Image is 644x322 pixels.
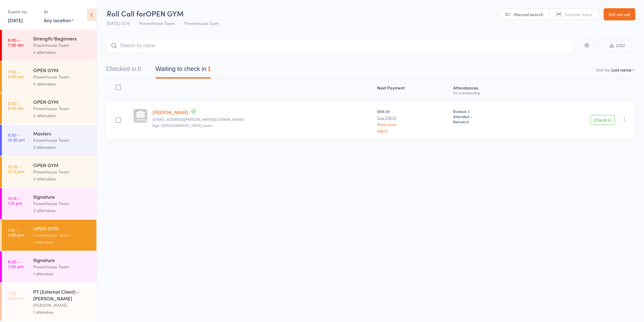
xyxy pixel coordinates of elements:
[8,259,24,269] time: 6:00 - 7:00 pm
[597,67,610,73] label: Sort by
[33,207,91,214] div: 3 attendees
[467,119,469,124] span: 0
[375,82,451,98] div: Next Payment
[600,39,635,52] button: CSV
[377,116,449,120] small: Due [DATE]
[33,200,91,207] div: Powerhouse Team
[2,156,96,187] a: 10:30 -12:15 pmOPEN GYMPowerhouse Team0 attendees
[33,67,91,73] div: OPEN GYM
[8,227,24,237] time: 1:15 - 4:00 pm
[156,62,211,79] button: Waiting to check in1
[8,37,23,47] time: 6:00 - 7:00 am
[106,62,141,79] button: Checked in0
[33,98,91,105] div: OPEN GYM
[33,80,91,87] div: 0 attendees
[33,263,91,270] div: Powerhouse Team
[2,251,96,282] a: 6:00 -7:00 pmSignaturePowerhouse Team1 attendee
[33,105,91,112] div: Powerhouse Team
[33,225,91,232] div: OPEN GYM
[146,8,184,18] span: OPEN GYM
[184,20,219,26] span: Powerhouse Gym
[33,193,91,200] div: Signature
[44,7,74,17] div: At
[453,114,523,119] span: Attended: -
[453,109,523,114] span: Booked: 2
[8,69,24,79] time: 7:00 - 8:00 am
[208,65,211,72] div: 1
[451,82,526,98] div: Atten­dances
[2,125,96,156] a: 9:30 -10:30 amMastersPowerhouse Team3 attendees
[139,20,175,26] span: Powerhouse Team
[2,220,96,251] a: 1:15 -4:00 pmOPEN GYMPowerhouse Team1 attendee
[107,8,146,18] span: Roll Call for
[33,112,91,119] div: 0 attendees
[33,130,91,137] div: Masters
[514,11,544,17] span: Manual search
[33,162,91,168] div: OPEN GYM
[377,109,449,133] div: $156.00
[33,257,91,263] div: Signature
[2,93,96,124] a: 8:00 -9:30 amOPEN GYMPowerhouse Team0 attendees
[152,117,373,121] small: mark.mcelligott@optusnet.com.au
[33,144,91,151] div: 3 attendees
[2,188,96,219] a: 12:15 -1:15 pmSignaturePowerhouse Team3 attendees
[106,39,574,53] input: Search by name
[565,11,593,17] span: Scanner input
[33,288,91,302] div: PT (External Client) - [PERSON_NAME]
[611,67,632,73] div: Last name
[33,168,91,175] div: Powerhouse Team
[33,270,91,277] div: 1 attendee
[604,8,635,20] a: Exit roll call
[33,42,91,49] div: Powerhouse Team
[2,30,96,61] a: 6:00 -7:00 amStrength/BeginnersPowerhouse Team4 attendees
[8,291,24,300] time: 7:00 - 8:00 pm
[33,175,91,182] div: 0 attendees
[377,129,449,133] a: Adjust
[33,232,91,239] div: Powerhouse Team
[8,7,38,17] div: Events for
[453,91,523,95] div: for membership
[2,283,96,321] a: 7:00 -8:00 pmPT (External Client) - [PERSON_NAME][PERSON_NAME]1 attendee
[33,239,91,246] div: 1 attendee
[33,309,91,316] div: 1 attendee
[2,61,96,93] a: 7:00 -8:00 amOPEN GYMPowerhouse Team0 attendees
[8,164,24,174] time: 10:30 - 12:15 pm
[33,49,91,56] div: 4 attendees
[8,132,25,142] time: 9:30 - 10:30 am
[591,115,615,125] button: Check in
[138,65,141,72] div: 0
[8,17,23,23] a: [DATE]
[33,35,91,42] div: Strength/Beginners
[377,122,449,126] a: Show more
[453,119,523,124] span: Remain:
[8,101,23,110] time: 8:00 - 9:30 am
[33,137,91,144] div: Powerhouse Team
[33,302,91,309] div: [PERSON_NAME]
[8,196,22,205] time: 12:15 - 1:15 pm
[33,73,91,80] div: Powerhouse Team
[107,20,130,26] span: [DATE] 13:15
[152,123,212,128] span: Age: [DEMOGRAPHIC_DATA] years
[152,109,188,115] a: [PERSON_NAME]
[44,17,74,23] div: Any location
